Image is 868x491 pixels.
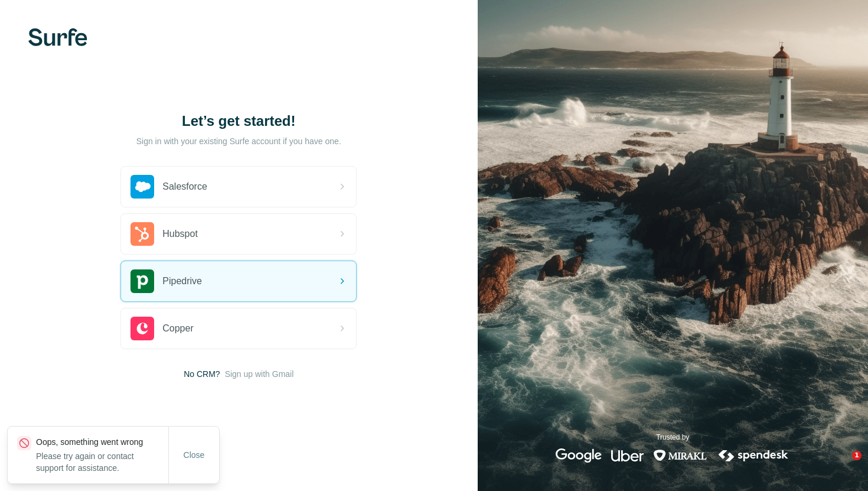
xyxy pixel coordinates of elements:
[717,448,790,463] img: spendesk's logo
[120,112,357,131] h1: Let’s get started!
[36,436,168,448] p: Oops, something went wrong
[28,28,87,46] img: Surfe's logo
[130,317,154,340] img: copper's logo
[184,449,205,461] span: Close
[162,321,193,336] span: Copper
[556,448,602,463] img: google's logo
[852,451,862,460] span: 1
[136,135,341,147] p: Sign in with your existing Surfe account if you have one.
[130,269,154,293] img: pipedrive's logo
[184,368,220,380] span: No CRM?
[130,222,154,246] img: hubspot's logo
[225,368,294,380] button: Sign up with Gmail
[36,450,168,474] p: Please try again or contact support for assistance.
[162,274,202,288] span: Pipedrive
[130,175,154,199] img: salesforce's logo
[162,180,207,194] span: Salesforce
[828,451,856,479] iframe: Intercom live chat
[162,227,198,241] span: Hubspot
[653,448,707,463] img: mirakl's logo
[175,444,213,466] button: Close
[611,448,644,463] img: uber's logo
[656,432,689,443] p: Trusted by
